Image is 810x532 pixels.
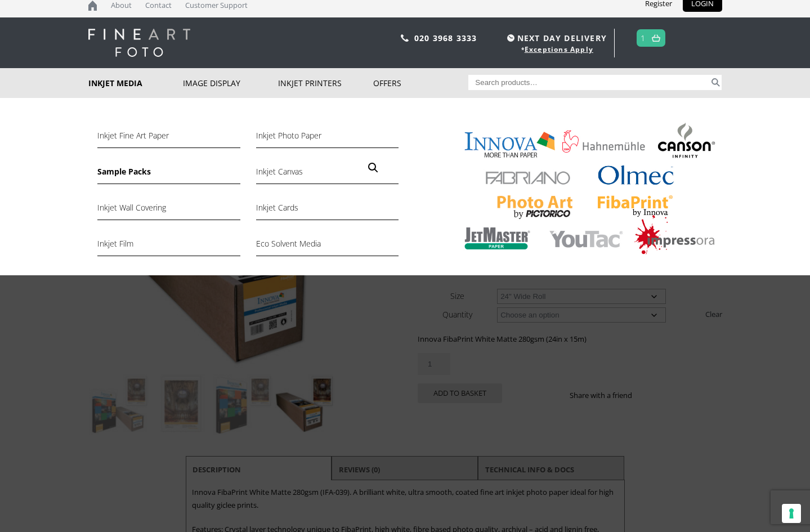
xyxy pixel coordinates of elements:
[97,201,240,220] a: Inkjet Wall Covering
[373,68,468,98] a: Offers
[183,68,278,98] a: Image Display
[88,68,184,98] a: Inkjet Media
[256,237,399,256] a: Eco Solvent Media
[401,34,409,42] img: phone.svg
[468,75,709,90] input: Search products…
[507,34,514,42] img: time.svg
[782,504,801,523] button: Your consent preferences for tracking technologies
[652,34,660,42] img: basket.svg
[97,165,240,184] a: Sample Packs
[641,30,646,46] a: 1
[256,165,399,184] a: Inkjet Canvas
[414,33,477,43] a: 020 3968 3333
[363,158,383,178] a: View full-screen image gallery
[525,44,593,54] a: Exceptions Apply
[278,68,373,98] a: Inkjet Printers
[450,120,722,261] img: Inkjet-Media_brands-from-fine-art-foto-3.jpg
[97,129,240,148] a: Inkjet Fine Art Paper
[97,237,240,256] a: Inkjet Film
[256,201,399,220] a: Inkjet Cards
[88,29,190,57] img: logo-white.svg
[504,32,607,44] span: NEXT DAY DELIVERY
[256,129,399,148] a: Inkjet Photo Paper
[709,75,722,90] button: Search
